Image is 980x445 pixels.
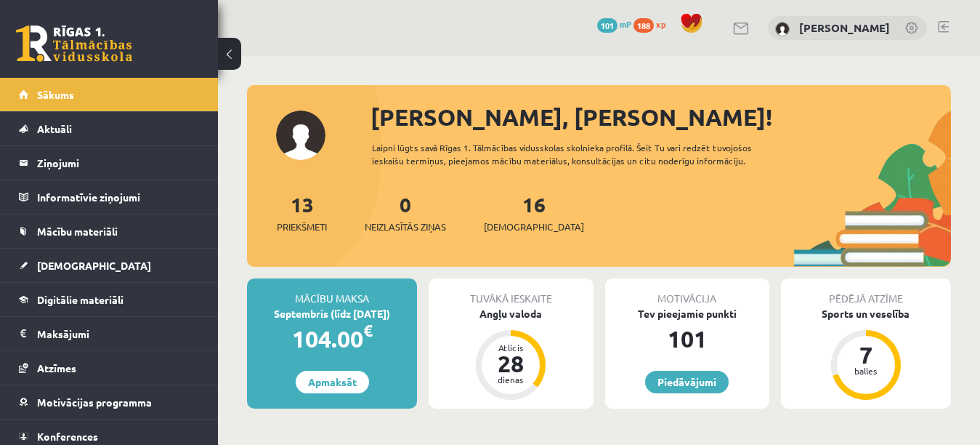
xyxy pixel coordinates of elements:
span: Mācību materiāli [37,225,118,238]
a: Piedāvājumi [645,371,729,393]
span: Sākums [37,88,74,101]
div: 28 [489,352,532,375]
a: 13Priekšmeti [277,191,327,234]
div: 104.00 [247,321,417,356]
a: 0Neizlasītās ziņas [365,191,446,234]
span: 101 [597,18,617,33]
a: Angļu valoda Atlicis 28 dienas [429,306,593,402]
a: [DEMOGRAPHIC_DATA] [19,249,200,282]
a: Apmaksāt [296,371,369,393]
div: Motivācija [605,278,769,306]
span: Konferences [37,430,98,443]
span: Priekšmeti [277,220,327,234]
div: 101 [605,321,769,356]
span: [DEMOGRAPHIC_DATA] [37,259,151,272]
a: [PERSON_NAME] [799,20,890,35]
div: Atlicis [489,343,532,352]
a: Maksājumi [19,317,200,350]
span: Digitālie materiāli [37,293,123,306]
a: Digitālie materiāli [19,283,200,316]
a: 101 mP [597,18,631,30]
div: dienas [489,375,532,384]
span: xp [656,18,665,30]
div: balles [844,366,888,375]
span: Atzīmes [37,361,76,374]
div: Angļu valoda [429,306,593,321]
div: Tev pieejamie punkti [605,306,769,321]
span: 188 [633,18,654,33]
a: Ziņojumi [19,146,200,180]
legend: Maksājumi [37,317,200,350]
div: [PERSON_NAME], [PERSON_NAME]! [370,100,951,135]
a: Informatīvie ziņojumi [19,180,200,214]
legend: Ziņojumi [37,146,200,180]
div: 7 [844,343,888,366]
span: Neizlasītās ziņas [365,220,446,234]
a: Mācību materiāli [19,215,200,248]
a: Sports un veselība 7 balles [781,306,951,402]
a: 188 xp [633,18,673,30]
a: Rīgas 1. Tālmācības vidusskola [16,25,132,62]
a: Aktuāli [19,112,200,145]
div: Pēdējā atzīme [781,278,951,306]
div: Sports un veselība [781,306,951,321]
span: mP [620,18,631,30]
a: Motivācijas programma [19,385,200,419]
span: [DEMOGRAPHIC_DATA] [484,220,584,234]
div: Laipni lūgts savā Rīgas 1. Tālmācības vidusskolas skolnieka profilā. Šeit Tu vari redzēt tuvojošo... [372,141,794,167]
a: Sākums [19,78,200,111]
span: Motivācijas programma [37,396,152,409]
div: Tuvākā ieskaite [429,278,593,306]
span: € [363,320,373,341]
a: Atzīmes [19,351,200,385]
legend: Informatīvie ziņojumi [37,180,200,214]
div: Septembris (līdz [DATE]) [247,306,417,321]
div: Mācību maksa [247,278,417,306]
span: Aktuāli [37,122,72,135]
a: 16[DEMOGRAPHIC_DATA] [484,191,584,234]
img: Elizabete Priedoliņa [775,22,790,36]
